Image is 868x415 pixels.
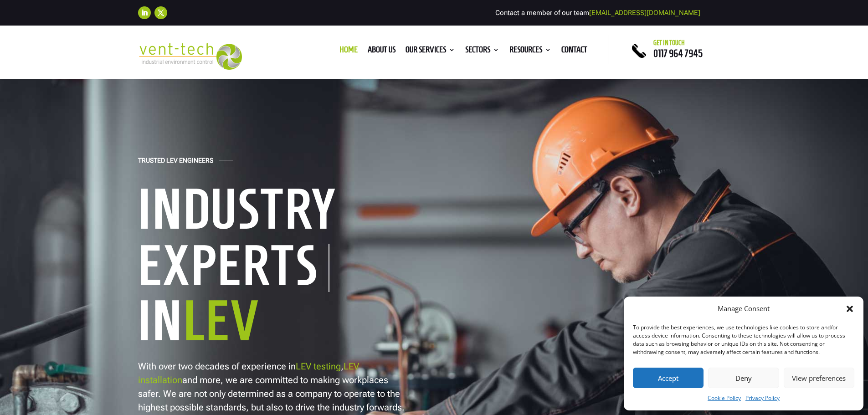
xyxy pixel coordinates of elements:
[138,6,151,19] a: Follow on LinkedIn
[653,48,703,59] a: 0117 964 7945
[784,368,854,388] button: View preferences
[138,359,407,414] p: With over two decades of experience in , and more, we are committed to making workplaces safer. W...
[589,9,700,17] a: [EMAIL_ADDRESS][DOMAIN_NAME]
[745,393,780,404] a: Privacy Policy
[138,292,421,354] h1: In
[138,180,421,242] h1: Industry
[708,393,741,404] a: Cookie Policy
[495,9,700,17] span: Contact a member of our team
[339,46,358,56] a: Home
[708,368,779,388] button: Deny
[509,46,551,56] a: Resources
[653,39,685,46] span: Get in touch
[154,6,167,19] a: Follow on X
[561,46,587,56] a: Contact
[368,46,395,56] a: About us
[845,304,854,313] div: Close dialog
[406,46,455,56] a: Our Services
[633,323,853,356] div: To provide the best experiences, we use technologies like cookies to store and/or access device i...
[296,361,341,372] a: LEV testing
[465,46,499,56] a: Sectors
[633,368,704,388] button: Accept
[718,303,770,314] div: Manage Consent
[138,43,242,70] img: 2023-09-27T08_35_16.549ZVENT-TECH---Clear-background
[138,157,213,169] h4: Trusted LEV Engineers
[183,291,260,350] span: LEV
[138,244,329,292] h1: Experts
